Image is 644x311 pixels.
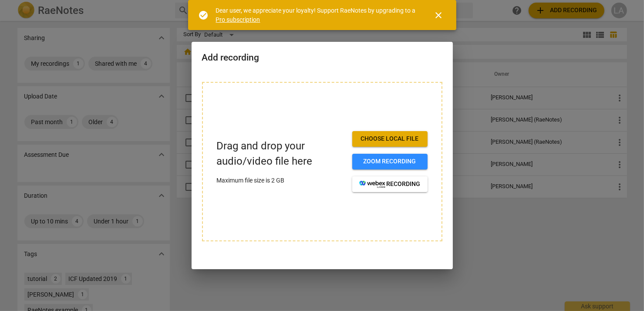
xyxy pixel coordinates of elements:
p: Maximum file size is 2 GB [217,176,345,185]
button: Choose local file [352,131,428,147]
a: Pro subscription [216,16,260,23]
h2: Add recording [202,52,442,63]
div: Dear user, we appreciate your loyalty! Support RaeNotes by upgrading to a [216,6,418,24]
button: Close [428,5,449,26]
span: Zoom recording [359,157,421,166]
span: check_circle [199,10,209,20]
p: Drag and drop your audio/video file here [217,139,345,169]
span: Choose local file [359,135,421,143]
button: recording [352,176,428,192]
span: recording [359,180,421,189]
button: Zoom recording [352,154,428,169]
span: close [434,10,444,20]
